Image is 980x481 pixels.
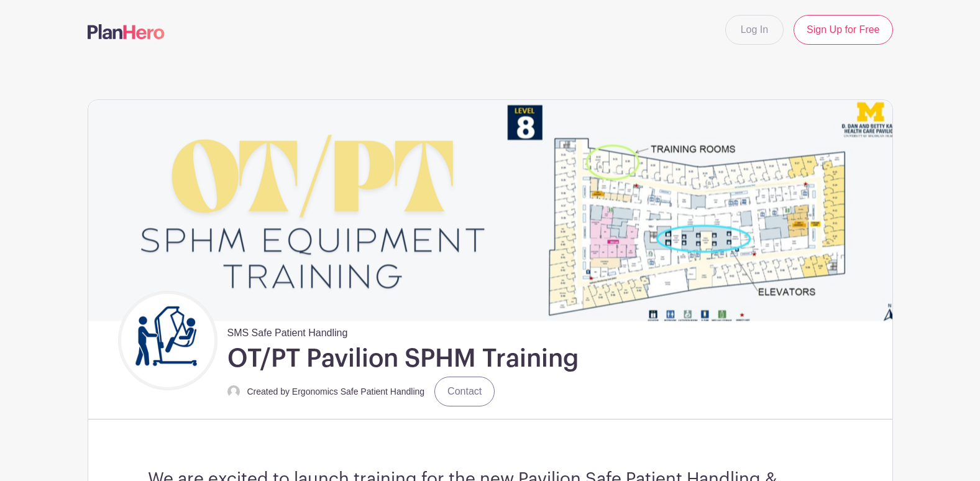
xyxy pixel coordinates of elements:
a: Contact [434,377,495,406]
img: event_banner_9671.png [88,100,892,321]
a: Sign Up for Free [794,15,892,45]
span: SMS Safe Patient Handling [227,321,348,341]
h1: OT/PT Pavilion SPHM Training [227,343,579,374]
img: logo-507f7623f17ff9eddc593b1ce0a138ce2505c220e1c5a4e2b4648c50719b7d32.svg [88,24,165,39]
a: Log In [725,15,784,45]
img: Untitled%20design.png [121,294,214,387]
small: Created by Ergonomics Safe Patient Handling [247,387,425,396]
img: default-ce2991bfa6775e67f084385cd625a349d9dcbb7a52a09fb2fda1e96e2d18dcdb.png [227,385,240,398]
